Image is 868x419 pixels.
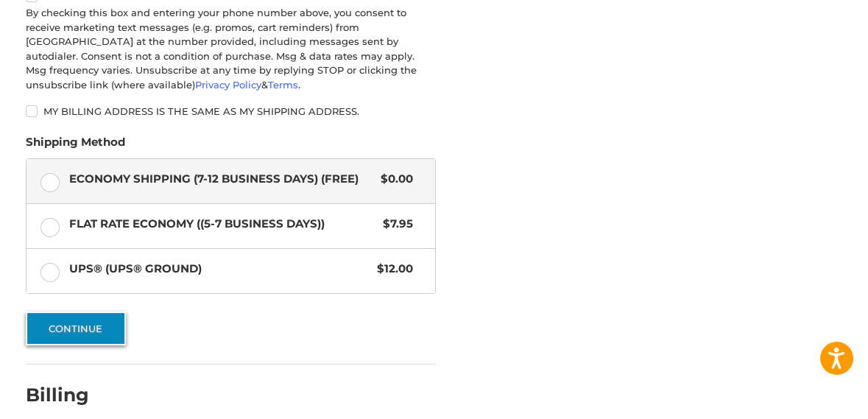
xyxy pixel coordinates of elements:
[195,79,261,91] a: Privacy Policy
[374,171,414,188] span: $0.00
[26,105,436,117] label: My billing address is the same as my shipping address.
[69,171,374,188] span: Economy Shipping (7-12 Business Days) (Free)
[376,216,414,233] span: $7.95
[370,261,414,278] span: $12.00
[26,384,112,406] h2: Billing
[26,311,126,345] button: Continue
[26,6,436,92] div: By checking this box and entering your phone number above, you consent to receive marketing text ...
[268,79,298,91] a: Terms
[26,134,125,158] legend: Shipping Method
[69,261,370,278] span: UPS® (UPS® Ground)
[69,216,376,233] span: Flat Rate Economy ((5-7 Business Days))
